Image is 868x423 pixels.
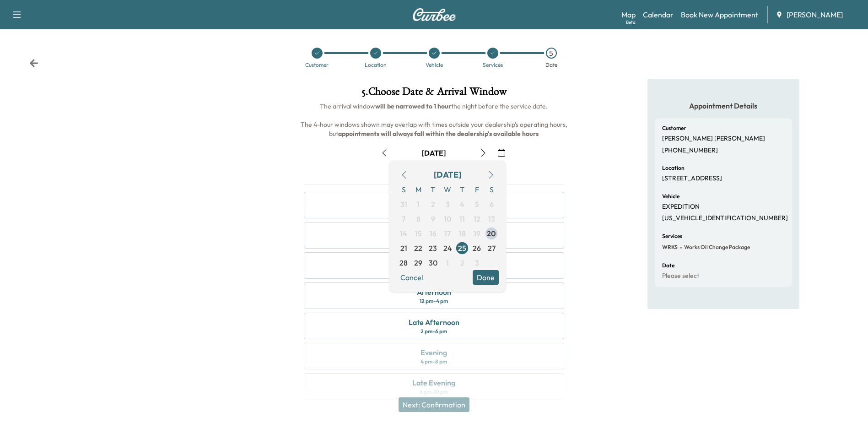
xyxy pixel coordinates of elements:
span: 6 [490,199,494,210]
span: T [426,182,440,197]
div: Location [365,62,387,68]
span: 1 [446,257,449,268]
span: - [678,243,682,252]
h1: 5 . Choose Date & Arrival Window [297,86,571,102]
span: [PERSON_NAME] [787,9,843,20]
p: EXPEDITION [662,203,700,211]
span: 8 [416,213,421,224]
div: [DATE] [434,168,461,181]
span: S [484,182,499,197]
h6: Location [662,165,685,171]
span: 1 [417,199,420,210]
button: Done [473,270,499,285]
span: 2 [460,257,464,268]
p: [US_VEHICLE_IDENTIFICATION_NUMBER] [662,214,788,222]
span: 29 [414,257,422,268]
div: 5 [546,48,557,59]
span: 15 [415,228,422,239]
span: F [469,182,484,197]
span: 23 [429,243,437,254]
span: 11 [459,213,465,224]
span: 25 [458,243,466,254]
span: 12 [474,213,480,224]
span: 19 [474,228,480,239]
span: 17 [444,228,451,239]
span: Works Oil Change Package [682,244,750,251]
div: Vehicle [426,62,443,68]
span: 18 [459,228,466,239]
h6: Vehicle [662,194,679,199]
a: Calendar [643,9,674,20]
h5: Appointment Details [655,101,792,111]
span: 28 [399,257,408,268]
a: Book New Appointment [681,9,758,20]
span: 5 [475,199,479,210]
span: T [455,182,469,197]
span: S [396,182,411,197]
span: 20 [487,228,496,239]
h6: Customer [662,125,686,131]
p: [PERSON_NAME] [PERSON_NAME] [662,135,765,143]
span: 10 [444,213,451,224]
span: 9 [431,213,435,224]
span: 26 [473,243,481,254]
span: 31 [400,199,407,210]
div: Services [483,62,503,68]
span: 3 [475,257,479,268]
div: Beta [626,19,636,26]
span: 7 [402,213,405,224]
p: [PHONE_NUMBER] [662,146,718,155]
a: MapBeta [621,9,636,20]
p: [STREET_ADDRESS] [662,174,722,183]
b: appointments will always fall within the dealership's available hours [338,130,539,138]
span: 21 [400,243,407,254]
h6: Services [662,233,682,239]
img: Curbee Logo [412,8,456,21]
span: 16 [430,228,437,239]
span: 2 [431,199,435,210]
span: 27 [488,243,496,254]
b: will be narrowed to 1 hour [375,102,451,110]
p: Please select [662,272,699,280]
span: The arrival window the night before the service date. The 4-hour windows shown may overlap with t... [301,102,569,138]
div: 2 pm - 6 pm [421,328,447,335]
div: Customer [305,62,329,68]
button: Cancel [396,270,427,285]
span: M [411,182,426,197]
span: 13 [488,213,495,224]
span: 4 [460,199,464,210]
span: 22 [414,243,422,254]
span: 14 [400,228,407,239]
span: 24 [443,243,452,254]
span: WRKS [662,244,678,251]
div: Date [545,62,557,68]
span: 3 [446,199,450,210]
span: 30 [429,257,437,268]
div: Late Afternoon [409,317,459,328]
div: Back [29,59,38,68]
span: W [440,182,455,197]
div: [DATE] [421,148,446,158]
div: 12 pm - 4 pm [420,298,448,305]
h6: Date [662,263,674,268]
